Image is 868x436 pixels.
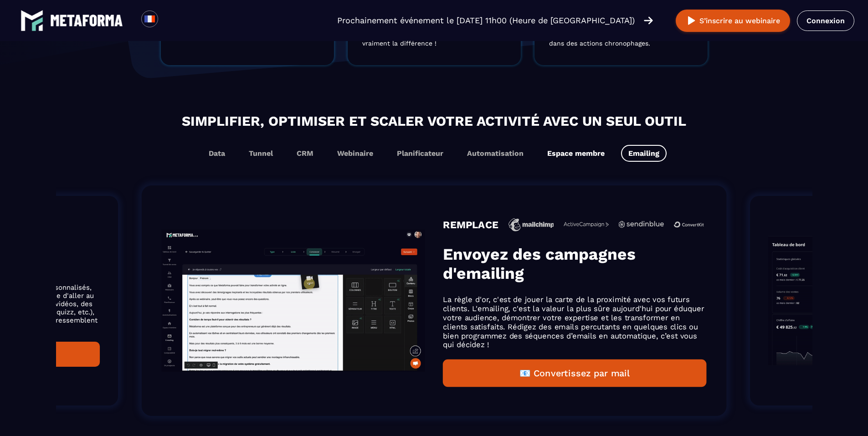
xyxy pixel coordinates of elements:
[289,145,321,162] button: CRM
[443,245,706,283] h3: Envoyez des campagnes d'emailing
[564,222,609,227] img: icon
[644,15,653,26] img: arrow-right
[330,145,380,162] button: Webinaire
[443,219,498,231] h4: REMPLACE
[162,230,425,372] img: gif
[674,215,704,235] img: icon
[508,218,554,231] img: icon
[676,10,790,32] button: S’inscrire au webinaire
[166,15,173,26] input: Search for option
[797,10,854,31] a: Connexion
[337,14,635,27] p: Prochainement événement le [DATE] 11h00 (Heure de [GEOGRAPHIC_DATA])
[158,10,180,31] div: Search for option
[241,145,280,162] button: Tunnel
[201,145,232,162] button: Data
[443,295,706,349] p: La règle d'or, c'est de jouer la carte de la proximité avec vos futurs clients. L'emailing, c'est...
[390,145,451,162] button: Planificateur
[65,111,803,131] h2: Simplifier, optimiser et scaler votre activité avec un seul outil
[686,15,697,26] img: play
[540,145,612,162] button: Espace membre
[50,15,123,26] img: logo
[619,221,664,228] img: icon
[144,13,155,25] img: fr
[21,9,43,32] img: logo
[443,359,706,387] button: 📧 Convertissez par mail
[621,145,667,162] button: Emailing
[460,145,531,162] button: Automatisation
[56,171,812,431] section: Gallery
